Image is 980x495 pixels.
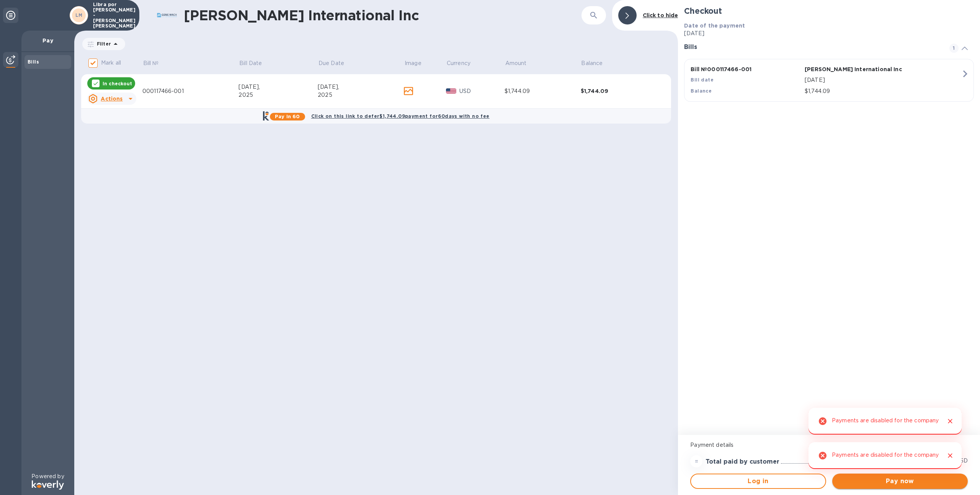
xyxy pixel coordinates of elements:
[697,477,819,486] span: Log in
[94,41,111,47] p: Filter
[318,59,354,67] span: Due Date
[505,59,537,67] span: Amount
[690,474,826,489] button: Log in
[690,441,968,449] p: Payment details
[143,59,169,67] span: Bill №
[832,448,939,463] div: Payments are disabled for the company
[945,451,955,461] button: Close
[239,59,262,67] p: Bill Date
[691,88,712,94] b: Balance
[75,12,83,18] b: LM
[684,23,745,29] b: Date of the payment
[101,59,121,67] p: Mark all
[643,12,678,18] b: Click to hide
[32,480,64,490] img: Logo
[318,83,404,91] div: [DATE],
[684,29,974,37] p: [DATE]
[684,59,974,102] button: Bill №000117466-001[PERSON_NAME] International IncBill date[DATE]Balance$1,744.09
[832,474,968,489] button: Pay now
[505,87,581,95] div: $1,744.09
[838,477,962,486] span: Pay now
[581,59,603,67] p: Balance
[691,65,802,73] p: Bill № 000117466-001
[275,114,300,119] b: Pay in 60
[706,458,779,466] h3: Total paid by customer
[28,37,68,44] p: Pay
[311,113,490,119] b: Click on this link to defer $1,744.09 payment for 60 days with no fee
[446,88,456,94] img: USD
[945,416,955,426] button: Close
[684,44,940,51] h3: Bills
[318,91,404,99] div: 2025
[142,87,238,95] div: 000117466-001
[238,91,318,99] div: 2025
[691,77,714,83] b: Bill date
[93,2,131,29] p: Libra por [PERSON_NAME] - [PERSON_NAME] [PERSON_NAME]
[805,76,961,84] p: [DATE]
[832,414,939,428] div: Payments are disabled for the company
[805,87,961,95] p: $1,744.09
[690,455,702,467] div: =
[318,59,344,67] p: Due Date
[505,59,527,67] p: Amount
[405,59,421,67] p: Image
[239,59,272,67] span: Bill Date
[143,59,159,67] p: Bill №
[101,96,122,102] u: Actions
[956,457,968,465] p: USD
[184,7,516,23] h1: [PERSON_NAME] International Inc
[581,59,612,67] span: Balance
[103,80,132,87] p: In checkout
[238,83,318,91] div: [DATE],
[805,65,916,73] p: [PERSON_NAME] International Inc
[459,87,505,95] p: USD
[31,472,64,480] p: Powered by
[581,87,657,95] div: $1,744.09
[949,44,959,53] span: 1
[28,59,39,65] b: Bills
[447,59,470,67] p: Currency
[684,6,974,16] h2: Checkout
